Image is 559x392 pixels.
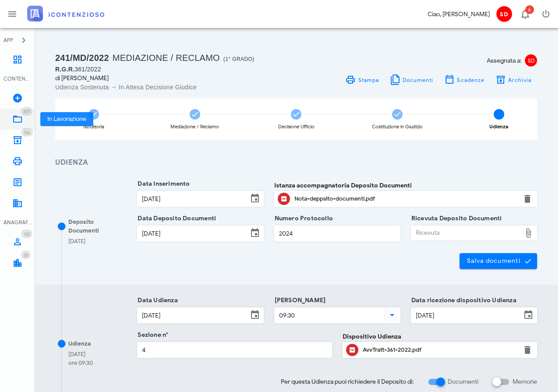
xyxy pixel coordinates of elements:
[522,194,533,204] button: Elimina
[68,339,91,348] div: Udienza
[343,332,401,341] label: Dispositivo Udienza
[24,130,30,135] span: 126
[294,195,517,202] div: Nota-deppsito-documenti.pdf
[272,296,326,305] label: [PERSON_NAME]
[223,56,255,62] span: (1° Grado)
[21,128,33,137] span: Distintivo
[68,218,99,234] span: Deposito Documenti
[428,10,490,19] div: Ciao, [PERSON_NAME]
[522,345,533,355] button: Elimina
[490,74,537,86] button: Archivia
[135,214,216,223] label: Data Deposito Documenti
[363,343,517,357] div: Clicca per aprire un'anteprima del file o scaricarlo
[467,257,530,265] span: Salva documenti
[21,251,31,259] span: Distintivo
[68,359,93,367] div: ore 09:30
[83,124,104,129] div: Istruttoria
[514,4,535,25] button: Distintivo
[411,226,521,240] div: Ricevuta
[55,65,291,74] div: 361/2022
[21,230,32,238] span: Distintivo
[456,77,485,83] span: Scadenze
[24,231,30,237] span: 132
[275,226,400,241] input: Numero Protocollo
[4,219,32,226] div: ANAGRAFICA
[460,253,537,269] button: Salva documenti
[138,343,331,357] input: Sezione n°
[494,109,504,120] span: 5
[278,193,290,205] button: Clicca per aprire un'anteprima del file o scaricarlo
[402,77,434,83] span: Documenti
[55,66,74,73] span: R.G.R.
[278,124,315,129] div: Decisione Ufficio
[493,4,514,25] button: SD
[55,74,291,83] div: di [PERSON_NAME]
[357,77,379,83] span: Stampa
[135,180,190,188] label: Data Inserimento
[135,296,178,305] label: Data Udienza
[68,350,93,359] div: [DATE]
[489,124,508,129] div: Udienza
[4,75,32,83] div: CONTENZIOSO
[513,378,537,386] label: Memorie
[27,6,104,21] img: logo-text-2x.png
[55,83,291,92] div: Udienza Sostenuta → In Attesa Decisione Giudice
[281,377,414,386] span: Per questa Udienza puoi richiedere il Deposito di:
[24,252,28,258] span: 33
[409,296,517,305] label: Data ricezione dispositivo Udienza
[170,124,219,129] div: Mediazione / Reclamo
[274,181,412,190] label: Istanza accompagnatoria Deposito Documenti
[525,5,534,14] span: Distintivo
[448,378,478,386] label: Documenti
[55,157,537,168] h3: Udienza
[384,74,439,86] button: Documenti
[68,237,85,246] div: [DATE]
[272,214,333,223] label: Numero Protocollo
[346,344,358,356] button: Clicca per aprire un'anteprima del file o scaricarlo
[363,346,517,353] div: AvvTratt-361-2022.pdf
[113,53,220,63] span: Mediazione / Reclamo
[24,109,30,114] span: 317
[525,54,537,67] span: SD
[275,308,383,323] input: Ora Udienza
[372,124,423,129] div: Costituzione in Giudizio
[496,6,512,22] span: SD
[439,74,490,86] button: Scadenze
[487,56,521,65] span: Assegnata a:
[294,192,517,206] div: Clicca per aprire un'anteprima del file o scaricarlo
[21,107,32,116] span: Distintivo
[55,53,109,63] span: 241/MD/2022
[508,77,532,83] span: Archivia
[340,74,384,86] a: Stampa
[409,214,502,223] label: Ricevuta Deposito Documenti
[135,331,168,339] label: Sezione n°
